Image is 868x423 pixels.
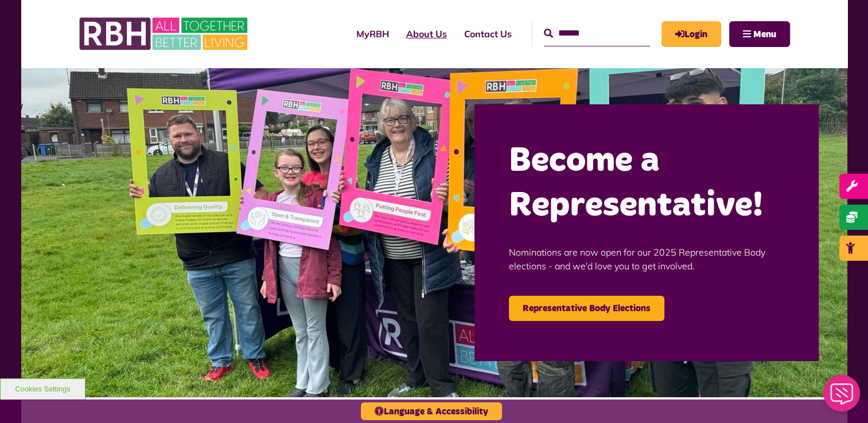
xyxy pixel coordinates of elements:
[398,18,456,49] a: About Us
[361,402,502,420] button: Language & Accessibility
[816,371,868,423] iframe: Netcall Web Assistant for live chat
[456,18,520,49] a: Contact Us
[21,68,847,397] img: Image (22)
[509,139,784,228] h2: Become a Representative!
[544,21,650,46] input: Search
[729,21,790,47] button: Navigation
[509,296,664,321] a: Representative Body Elections
[348,18,398,49] a: MyRBH
[509,228,784,290] p: Nominations are now open for our 2025 Representative Body elections - and we'd love you to get in...
[79,11,251,56] img: RBH
[753,30,776,39] span: Menu
[661,21,721,47] a: MyRBH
